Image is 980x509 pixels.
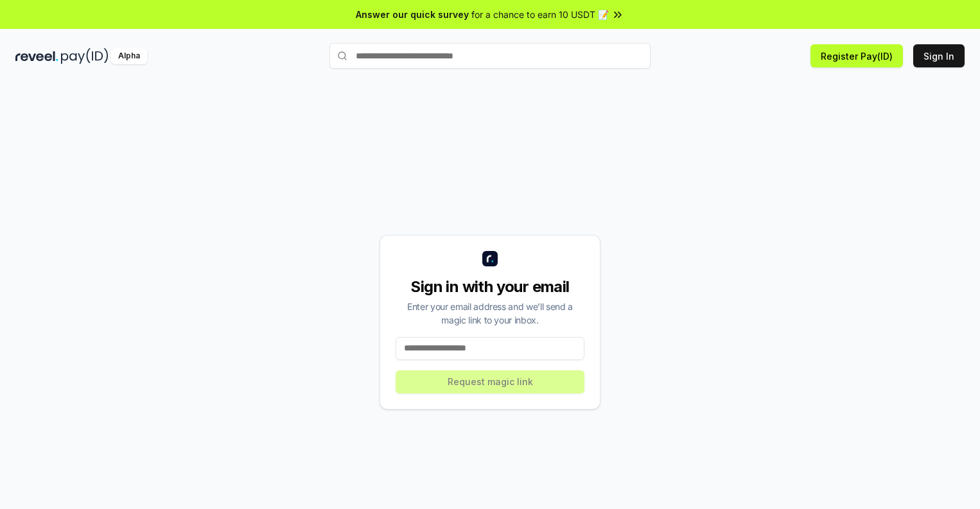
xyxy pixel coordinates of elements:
span: Answer our quick survey [356,8,469,21]
img: logo_small [482,251,498,266]
span: for a chance to earn 10 USDT 📝 [471,8,609,21]
div: Enter your email address and we’ll send a magic link to your inbox. [396,300,584,327]
button: Sign In [913,44,965,67]
img: reveel_dark [15,48,58,64]
button: Register Pay(ID) [810,44,903,67]
div: Sign in with your email [396,277,584,297]
img: pay_id [61,48,109,64]
div: Alpha [111,48,147,64]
